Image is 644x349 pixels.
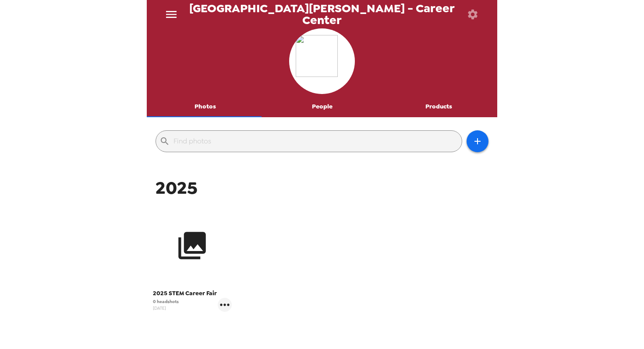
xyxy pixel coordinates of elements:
button: gallery menu [218,298,232,312]
span: [GEOGRAPHIC_DATA][PERSON_NAME] - Career Center [185,3,458,26]
span: [DATE] [153,305,179,311]
span: 0 headshots [153,298,179,305]
button: People [264,96,381,117]
button: Products [380,96,497,117]
input: Find photos [173,134,458,148]
button: Photos [147,96,264,117]
span: 2025 STEM Career Fair [153,289,232,298]
img: org logo [296,35,348,87]
span: 2025 [156,176,198,199]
